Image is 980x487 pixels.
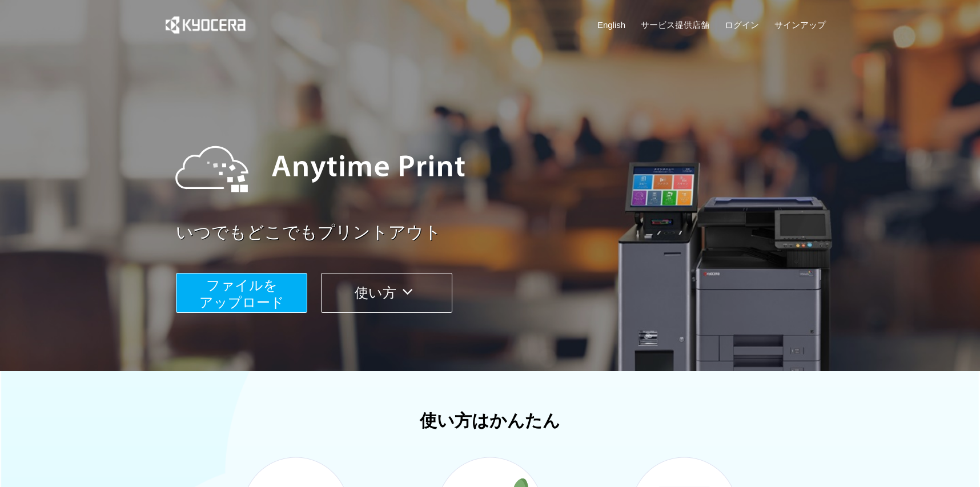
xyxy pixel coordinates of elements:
[199,277,284,310] span: ファイルを ​​アップロード
[597,19,625,31] a: English
[176,220,833,245] a: いつでもどこでもプリントアウト
[641,19,709,31] a: サービス提供店舗
[176,273,307,313] button: ファイルを​​アップロード
[725,19,759,31] a: ログイン
[321,273,452,313] button: 使い方
[774,19,826,31] a: サインアップ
